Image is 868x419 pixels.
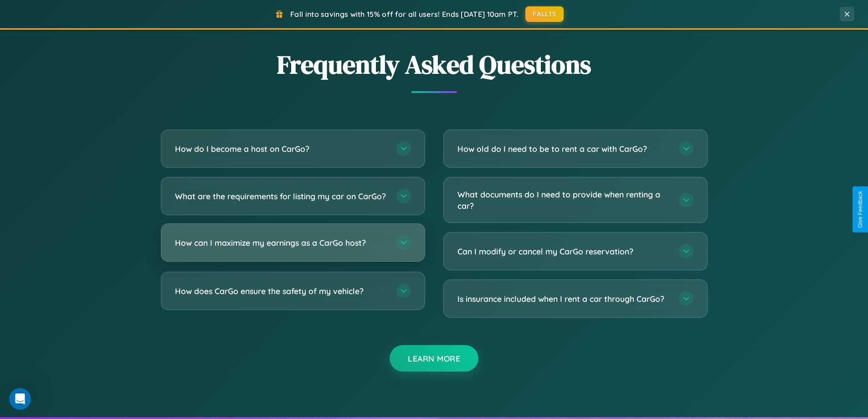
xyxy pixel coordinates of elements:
[161,47,708,82] h2: Frequently Asked Questions
[175,285,387,297] h3: How does CarGo ensure the safety of my vehicle?
[290,10,519,19] span: Fall into savings with 15% off for all users! Ends [DATE] 10am PT.
[175,143,387,155] h3: How do I become a host on CarGo?
[457,189,670,211] h3: What documents do I need to provide when renting a car?
[457,293,670,305] h3: Is insurance included when I rent a car through CarGo?
[857,191,863,228] div: Give Feedback
[175,237,387,248] h3: How can I maximize my earnings as a CarGo host?
[457,143,670,155] h3: How old do I need to be to rent a car with CarGo?
[525,6,564,22] button: FALL15
[9,388,31,410] iframe: Intercom live chat
[457,246,670,257] h3: Can I modify or cancel my CarGo reservation?
[175,191,387,202] h3: What are the requirements for listing my car on CarGo?
[390,345,478,372] button: Learn More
